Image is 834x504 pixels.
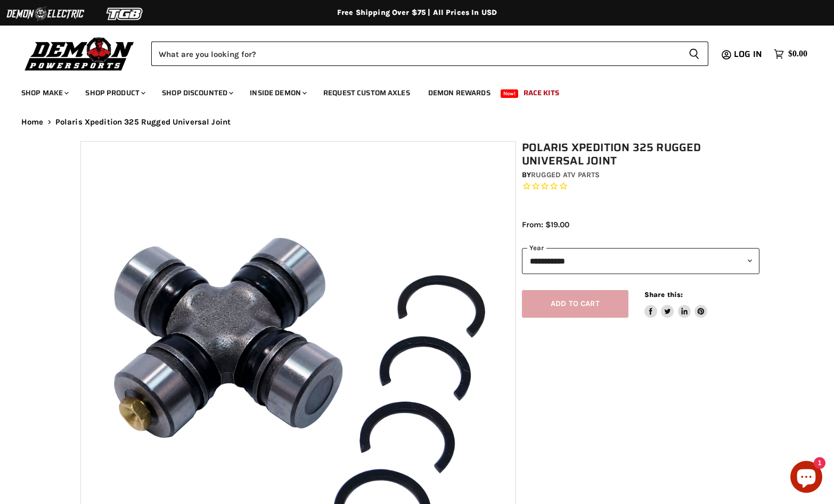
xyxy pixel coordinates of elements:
a: Shop Make [13,82,75,104]
span: Polaris Xpedition 325 Rugged Universal Joint [55,118,231,127]
span: Rated 0.0 out of 5 stars 0 reviews [522,181,759,192]
a: Inside Demon [242,82,313,104]
a: Rugged ATV Parts [531,170,600,179]
a: Request Custom Axles [315,82,418,104]
img: TGB Logo 2 [85,4,165,24]
a: Demon Rewards [420,82,498,104]
aside: Share this: [644,290,708,318]
img: Demon Powersports [21,35,138,72]
a: Shop Product [77,82,152,104]
a: Shop Discounted [154,82,240,104]
a: Home [21,118,44,127]
span: Share this: [644,291,683,299]
span: $0.00 [788,49,807,59]
span: New! [501,89,519,98]
input: Search [151,42,680,66]
a: Race Kits [516,82,567,104]
button: Search [680,42,708,66]
select: year [522,248,759,274]
div: by [522,169,759,181]
a: Log in [729,49,768,59]
span: From: $19.00 [522,220,569,229]
a: $0.00 [768,46,813,62]
img: Demon Electric Logo 2 [5,4,85,24]
span: Log in [734,47,762,61]
form: Product [151,42,708,66]
ul: Main menu [13,78,805,104]
inbox-online-store-chat: Shopify online store chat [787,461,825,495]
h1: Polaris Xpedition 325 Rugged Universal Joint [522,141,759,168]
